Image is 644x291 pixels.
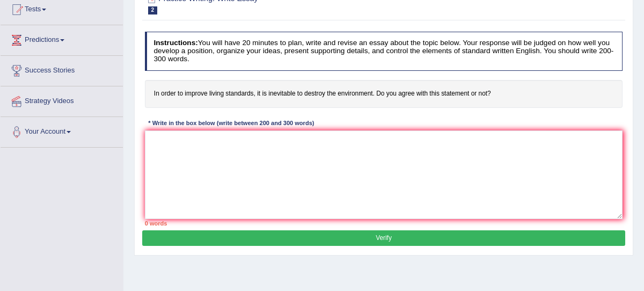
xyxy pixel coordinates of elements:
h4: In order to improve living standards, it is inevitable to destroy the environment. Do you agree w... [145,80,623,108]
h4: You will have 20 minutes to plan, write and revise an essay about the topic below. Your response ... [145,32,623,70]
a: Strategy Videos [1,86,123,113]
a: Your Account [1,117,123,144]
a: Success Stories [1,56,123,83]
a: Predictions [1,25,123,52]
div: * Write in the box below (write between 200 and 300 words) [145,119,318,128]
div: 0 words [145,219,623,228]
b: Instructions: [153,39,197,47]
span: 2 [148,6,158,14]
button: Verify [142,230,625,246]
